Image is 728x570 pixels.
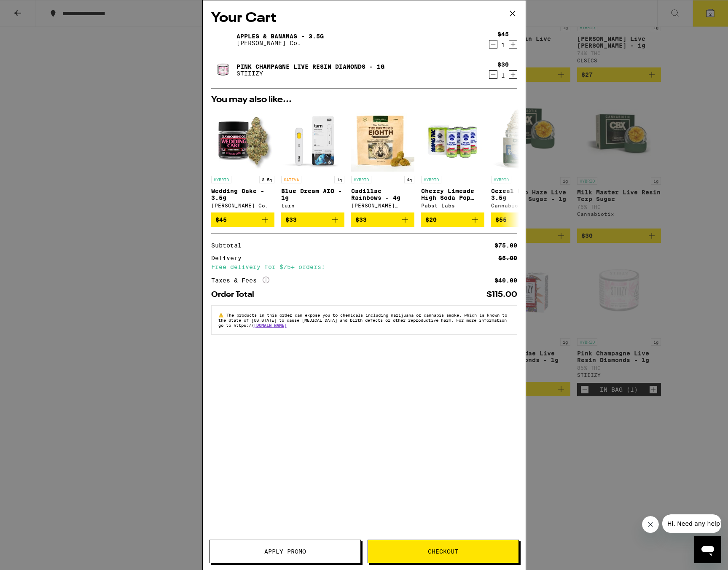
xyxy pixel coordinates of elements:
[351,203,414,208] div: [PERSON_NAME] Farms
[211,108,274,172] img: Claybourne Co. - Wedding Cake - 3.5g
[211,188,274,201] p: Wedding Cake - 3.5g
[355,216,367,223] span: $33
[495,216,507,223] span: $55
[351,176,371,183] p: HYBRID
[491,212,554,227] button: Add to bag
[421,212,484,227] button: Add to bag
[211,264,517,270] div: Free delivery for $75+ orders!
[497,42,509,48] div: 1
[662,514,721,533] iframe: Message from company
[491,188,554,201] p: Cereal Milk - 3.5g
[421,108,484,172] img: Pabst Labs - Cherry Limeade High Soda Pop 25mg - 4 Pack
[334,176,344,183] p: 1g
[211,28,235,51] img: Apples & Bananas - 3.5g
[421,203,484,208] div: Pabst Labs
[218,312,507,328] span: The products in this order can expose you to chemicals including marijuana or cannabis smoke, whi...
[211,58,235,82] img: Pink Champagne Live Resin Diamonds - 1g
[281,212,344,227] button: Add to bag
[215,216,227,223] span: $45
[211,242,247,248] div: Subtotal
[421,188,484,201] p: Cherry Limeade High Soda Pop 25mg - 4 Pack
[285,216,297,223] span: $33
[489,40,497,48] button: Decrement
[210,540,361,563] button: Apply Promo
[218,312,226,317] span: ⚠️
[642,516,659,533] iframe: Close message
[494,242,517,248] div: $75.00
[264,548,306,554] span: Apply Promo
[351,108,414,212] a: Open page for Cadillac Rainbows - 4g from Lowell Farms
[281,108,344,212] a: Open page for Blue Dream AIO - 1g from turn
[421,108,484,212] a: Open page for Cherry Limeade High Soda Pop 25mg - 4 Pack from Pabst Labs
[509,70,517,79] button: Increment
[491,203,554,208] div: Cannabiotix
[694,536,721,563] iframe: Button to launch messaging window
[281,176,301,183] p: SATIVA
[497,31,509,38] div: $45
[491,108,554,212] a: Open page for Cereal Milk - 3.5g from Cannabiotix
[236,63,384,70] a: Pink Champagne Live Resin Diamonds - 1g
[351,108,414,172] img: Lowell Farms - Cadillac Rainbows - 4g
[497,72,509,79] div: 1
[421,176,441,183] p: HYBRID
[236,33,324,40] a: Apples & Bananas - 3.5g
[211,176,231,183] p: HYBRID
[491,176,511,183] p: HYBRID
[211,108,274,212] a: Open page for Wedding Cake - 3.5g from Claybourne Co.
[404,176,414,183] p: 4g
[491,108,554,172] img: Cannabiotix - Cereal Milk - 3.5g
[351,212,414,227] button: Add to bag
[351,188,414,201] p: Cadillac Rainbows - 4g
[489,70,497,79] button: Decrement
[211,291,260,298] div: Order Total
[497,61,509,68] div: $30
[211,212,274,227] button: Add to bag
[281,108,344,172] img: turn - Blue Dream AIO - 1g
[259,176,274,183] p: 3.5g
[236,40,324,46] p: [PERSON_NAME] Co.
[509,40,517,48] button: Increment
[236,70,384,77] p: STIIIZY
[494,277,517,283] div: $40.00
[211,203,274,208] div: [PERSON_NAME] Co.
[254,323,287,328] a: [DOMAIN_NAME]
[211,277,269,284] div: Taxes & Fees
[211,9,517,28] h2: Your Cart
[281,203,344,208] div: turn
[425,216,437,223] span: $20
[368,540,519,563] button: Checkout
[211,96,517,104] h2: You may also like...
[486,291,517,298] div: $115.00
[498,255,517,261] div: $5.00
[211,255,247,261] div: Delivery
[5,6,61,13] span: Hi. Need any help?
[281,188,344,201] p: Blue Dream AIO - 1g
[428,548,458,554] span: Checkout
